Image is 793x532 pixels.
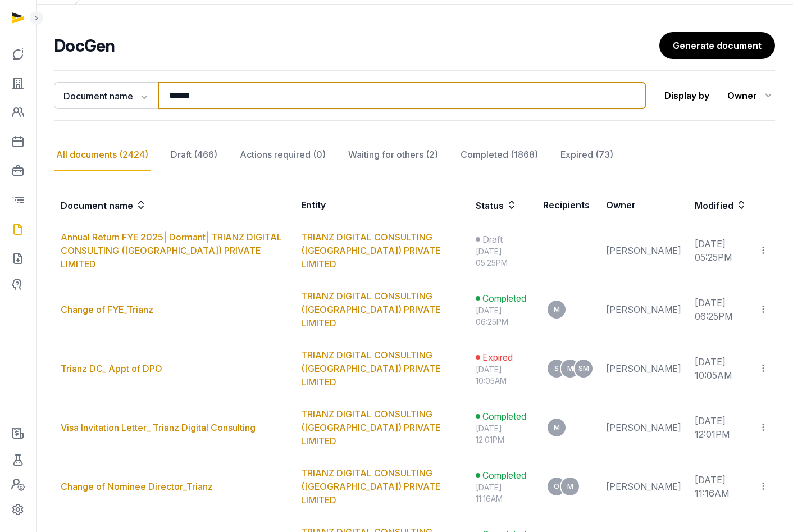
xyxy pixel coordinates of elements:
span: Draft [482,233,503,246]
th: Modified [688,189,775,221]
span: Completed [482,410,526,423]
th: Recipients [536,189,599,221]
div: [DATE] 12:01PM [476,423,530,445]
td: [PERSON_NAME] [599,280,688,339]
div: Expired (73) [558,139,616,171]
a: TRIANZ DIGITAL CONSULTING ([GEOGRAPHIC_DATA]) PRIVATE LIMITED [301,408,440,447]
th: Document name [54,189,294,221]
td: [DATE] 06:25PM [688,280,751,339]
th: Status [469,189,536,221]
th: Entity [294,189,469,221]
div: [DATE] 06:25PM [476,305,530,328]
div: All documents (2424) [54,139,151,171]
span: SM [578,365,589,372]
td: [PERSON_NAME] [599,457,688,516]
a: Trianz DC_ Appt of DPO [61,363,162,374]
button: Document name [54,82,158,109]
a: Generate document [659,32,775,59]
div: [DATE] 05:25PM [476,246,530,269]
a: TRIANZ DIGITAL CONSULTING ([GEOGRAPHIC_DATA]) PRIVATE LIMITED [301,467,440,506]
span: Completed [482,469,526,482]
td: [PERSON_NAME] [599,339,688,398]
td: [DATE] 12:01PM [688,398,751,457]
a: Annual Return FYE 2025| Dormant| TRIANZ DIGITAL CONSULTING ([GEOGRAPHIC_DATA]) PRIVATE LIMITED [61,231,282,270]
a: TRIANZ DIGITAL CONSULTING ([GEOGRAPHIC_DATA]) PRIVATE LIMITED [301,290,440,329]
div: [DATE] 11:16AM [476,482,530,504]
a: TRIANZ DIGITAL CONSULTING ([GEOGRAPHIC_DATA]) PRIVATE LIMITED [301,231,440,270]
nav: Tabs [54,139,775,171]
td: [DATE] 11:16AM [688,457,751,516]
a: TRIANZ DIGITAL CONSULTING ([GEOGRAPHIC_DATA]) PRIVATE LIMITED [301,349,440,388]
span: M [567,365,573,372]
th: Owner [599,189,688,221]
div: Completed (1868) [458,139,540,171]
p: Display by [664,87,709,104]
td: [PERSON_NAME] [599,221,688,280]
td: [DATE] 10:05AM [688,339,751,398]
span: M [554,424,560,431]
div: [DATE] 10:05AM [476,364,530,387]
span: M [554,306,560,313]
span: O [554,483,559,490]
div: Actions required (0) [238,139,328,171]
a: Change of Nominee Director_Trianz [61,481,213,492]
span: S [554,365,559,372]
div: Draft (466) [168,139,220,171]
div: Owner [727,87,775,104]
span: M [567,483,573,490]
span: Completed [482,292,526,305]
span: Expired [482,351,513,364]
div: Waiting for others (2) [346,139,440,171]
a: Change of FYE_Trianz [61,304,153,315]
td: [DATE] 05:25PM [688,221,751,280]
a: Visa Invitation Letter_ Trianz Digital Consulting [61,422,256,433]
td: [PERSON_NAME] [599,398,688,457]
h2: DocGen [54,35,659,56]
